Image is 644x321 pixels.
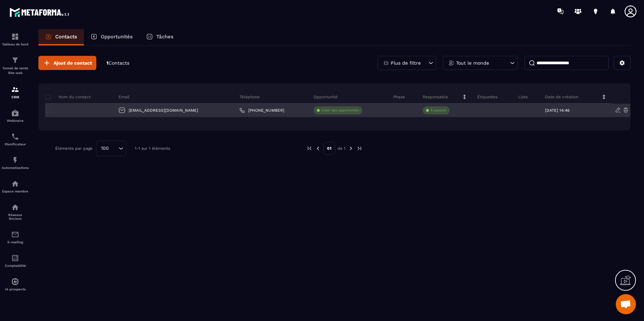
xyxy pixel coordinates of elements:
a: accountantaccountantComptabilité [2,249,29,273]
p: Plus de filtre [391,61,421,65]
a: formationformationCRM [2,80,29,104]
img: email [11,230,19,239]
img: automations [11,180,19,188]
a: formationformationTunnel de vente Site web [2,51,29,80]
p: Contacts [55,34,77,40]
p: CRM [2,95,29,99]
p: [DATE] 14:46 [545,108,570,113]
img: formation [11,56,19,64]
p: Tunnel de vente Site web [2,66,29,75]
p: Téléphone [239,94,260,100]
p: 1-1 sur 1 éléments [135,146,170,151]
span: Contacts [108,60,129,66]
p: E-mailing [2,240,29,244]
p: de 1 [337,146,346,151]
p: Étiquettes [477,94,497,100]
img: formation [11,85,19,94]
p: 01 [323,142,335,155]
a: Ouvrir le chat [616,294,636,314]
p: Tableau de bord [2,42,29,46]
img: next [356,145,362,151]
p: À associe [430,108,446,113]
img: accountant [11,254,19,262]
p: Tout le monde [456,61,489,65]
p: Date de création [545,94,578,100]
p: Email [119,94,130,100]
p: Éléments par page [55,146,93,151]
span: 100 [99,145,111,152]
p: Webinaire [2,119,29,122]
p: 1 [106,60,129,66]
p: Responsable [423,94,448,100]
p: Liste [518,94,528,100]
a: formationformationTableau de bord [2,28,29,51]
img: social-network [11,203,19,211]
img: next [348,145,354,151]
a: automationsautomationsEspace membre [2,175,29,198]
a: [PHONE_NUMBER] [239,108,284,113]
p: Phase [393,94,405,100]
img: prev [307,145,313,151]
p: Comptabilité [2,264,29,267]
img: automations [11,109,19,117]
p: Opportunités [101,34,133,40]
input: Search for option [111,145,117,152]
p: Créer des opportunités [321,108,359,113]
img: scheduler [11,133,19,141]
button: Ajout de contact [38,56,96,70]
a: schedulerschedulerPlanificateur [2,128,29,151]
p: Tâches [156,34,173,40]
img: logo [9,6,70,18]
a: Opportunités [84,29,139,45]
a: automationsautomationsWebinaire [2,104,29,128]
p: Automatisations [2,166,29,170]
span: Ajout de contact [54,60,92,66]
p: Planificateur [2,142,29,146]
p: Nom du contact [45,94,91,100]
img: automations [11,156,19,164]
a: Tâches [139,29,180,45]
div: Search for option [96,141,126,156]
img: formation [11,33,19,41]
a: automationsautomationsAutomatisations [2,151,29,175]
img: prev [315,145,321,151]
a: emailemailE-mailing [2,225,29,249]
a: Contacts [38,29,84,45]
a: social-networksocial-networkRéseaux Sociaux [2,198,29,225]
p: Réseaux Sociaux [2,213,29,220]
p: Espace membre [2,189,29,193]
p: Opportunité [314,94,337,100]
p: IA prospects [2,287,29,291]
img: automations [11,278,19,286]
